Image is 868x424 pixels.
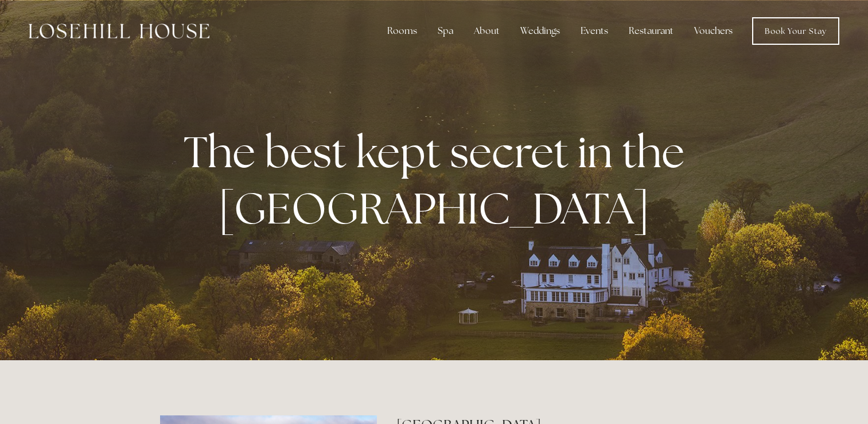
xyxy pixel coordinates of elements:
a: Vouchers [685,20,742,43]
strong: The best kept secret in the [GEOGRAPHIC_DATA] [184,124,694,236]
div: About [465,20,509,43]
img: Losehill House [29,24,209,38]
div: Events [571,20,617,43]
div: Restaurant [620,20,683,43]
div: Rooms [378,20,426,43]
a: Book Your Stay [752,17,839,45]
div: Weddings [511,20,569,43]
div: Spa [429,20,462,43]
